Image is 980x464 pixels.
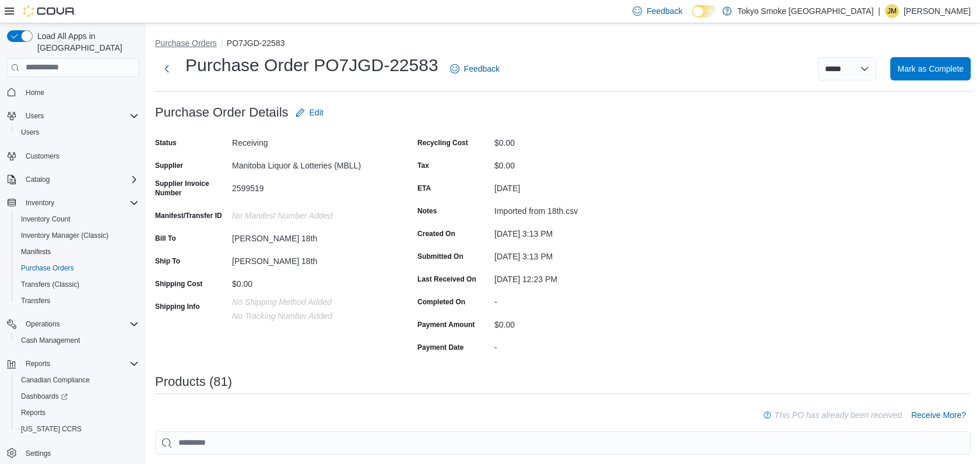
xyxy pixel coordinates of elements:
span: JM [887,4,897,18]
label: Recycling Cost [417,138,468,147]
span: Users [21,109,139,123]
a: Transfers (Classic) [16,277,84,291]
span: Purchase Orders [16,261,139,275]
span: Receive More? [911,409,966,421]
button: Purchase Orders [155,38,217,48]
button: Operations [2,316,143,332]
div: Imported from 18th.csv [494,202,651,216]
span: Inventory Manager (Classic) [16,229,139,242]
span: Catalog [21,173,139,187]
a: Canadian Compliance [16,373,94,387]
span: Canadian Compliance [21,375,90,385]
span: Operations [26,319,60,329]
label: Supplier Invoice Number [155,179,227,198]
a: Dashboards [16,389,72,403]
div: [DATE] 12:23 PM [494,270,651,284]
span: Edit [310,107,324,118]
button: Inventory [2,195,143,211]
span: Operations [21,317,139,331]
span: Users [26,111,44,121]
span: Reports [16,406,139,420]
a: Home [21,86,49,100]
button: [US_STATE] CCRS [12,421,143,437]
button: PO7JGD-22583 [227,38,285,48]
label: Manifest/Transfer ID [155,211,222,220]
button: Edit [291,101,328,124]
button: Manifests [12,244,143,260]
span: Reports [21,357,139,371]
div: No Manifest Number added [232,206,388,220]
button: Reports [12,405,143,421]
a: Inventory Count [16,212,75,226]
label: Shipping Info [155,302,200,311]
p: | [878,4,880,18]
label: ETA [417,184,431,193]
span: Transfers (Classic) [21,280,79,289]
p: This PO has already been received. [774,408,904,422]
button: Settings [2,444,143,461]
label: Completed On [417,297,465,307]
span: Inventory [21,196,139,210]
button: Transfers [12,293,143,309]
span: Customers [26,152,59,161]
button: Users [2,108,143,124]
div: $0.00 [494,133,651,147]
div: $0.00 [494,156,651,170]
button: Next [155,57,178,80]
div: Receiving [232,133,388,147]
span: Users [21,128,39,137]
button: Inventory Count [12,211,143,227]
img: Cova [23,5,76,17]
label: Payment Amount [417,320,475,329]
div: [DATE] [494,179,651,193]
span: Dashboards [16,389,139,403]
button: Reports [2,356,143,372]
span: Mark as Complete [897,63,964,75]
label: Last Received On [417,275,476,284]
button: Transfers (Classic) [12,276,143,293]
a: Dashboards [12,388,143,405]
span: Cash Management [21,336,80,345]
button: Catalog [21,173,54,187]
h3: Products (81) [155,375,232,389]
button: Home [2,84,143,101]
span: Users [16,125,139,139]
a: Customers [21,149,64,163]
div: 2599519 [232,179,388,193]
div: Jordan McDonald [885,4,899,18]
label: Payment Date [417,343,463,352]
span: Home [26,88,44,97]
span: Transfers (Classic) [16,277,139,291]
label: Bill To [155,234,176,243]
p: No Shipping Method added [232,297,388,307]
div: - [494,293,651,307]
p: Tokyo Smoke [GEOGRAPHIC_DATA] [737,4,874,18]
a: Reports [16,406,50,420]
label: Ship To [155,256,180,266]
button: Customers [2,147,143,164]
span: Reports [21,408,45,417]
label: Submitted On [417,252,463,261]
div: $0.00 [232,275,388,289]
span: Transfers [16,294,139,308]
span: Home [21,85,139,100]
label: Notes [417,206,437,216]
button: Reports [21,357,55,371]
a: Feedback [445,57,504,80]
label: Created On [417,229,455,238]
span: Manifests [16,245,139,259]
input: Dark Mode [692,5,716,17]
div: [PERSON_NAME] 18th [232,229,388,243]
label: Tax [417,161,429,170]
a: Inventory Manager (Classic) [16,229,113,242]
label: Status [155,138,177,147]
span: Settings [21,445,139,460]
span: Reports [26,359,50,368]
span: Transfers [21,296,50,305]
button: Receive More? [907,403,971,427]
span: Catalog [26,175,50,184]
span: Inventory Count [21,215,71,224]
button: Users [12,124,143,140]
button: Users [21,109,48,123]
